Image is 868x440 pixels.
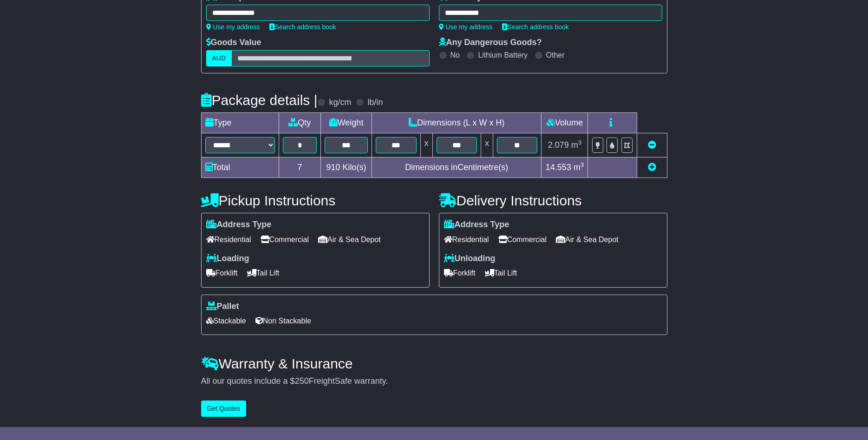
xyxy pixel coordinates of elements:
[321,158,372,178] td: Kilo(s)
[581,161,584,168] sup: 3
[648,140,656,150] a: Remove this item
[329,98,351,108] label: kg/cm
[295,376,309,386] span: 250
[201,401,247,417] button: Get Quotes
[206,220,272,230] label: Address Type
[502,23,569,31] a: Search address book
[206,314,246,328] span: Stackable
[279,113,321,133] td: Qty
[201,92,318,108] h4: Package details |
[439,193,667,208] h4: Delivery Instructions
[201,193,430,208] h4: Pickup Instructions
[485,266,517,280] span: Tail Lift
[546,51,565,59] label: Other
[372,113,542,133] td: Dimensions (L x W x H)
[439,38,542,48] label: Any Dangerous Goods?
[201,376,667,387] div: All our quotes include a $ FreightSafe warranty.
[648,163,656,172] a: Add new item
[206,38,261,48] label: Goods Value
[206,232,251,247] span: Residential
[255,314,311,328] span: Non Stackable
[548,140,569,150] span: 2.079
[206,266,238,280] span: Forklift
[201,113,279,133] td: Type
[201,158,279,178] td: Total
[206,23,260,31] a: Use my address
[481,133,493,158] td: x
[247,266,280,280] span: Tail Lift
[556,232,619,247] span: Air & Sea Depot
[498,232,547,247] span: Commercial
[444,266,476,280] span: Forklift
[478,51,528,59] label: Lithium Battery
[444,220,509,230] label: Address Type
[367,98,383,108] label: lb/in
[201,356,667,371] h4: Warranty & Insurance
[269,23,336,31] a: Search address book
[318,232,381,247] span: Air & Sea Depot
[450,51,460,59] label: No
[261,232,309,247] span: Commercial
[206,50,232,66] label: AUD
[206,302,239,312] label: Pallet
[326,163,340,172] span: 910
[279,158,321,178] td: 7
[444,232,489,247] span: Residential
[578,139,582,146] sup: 3
[439,23,493,31] a: Use my address
[420,133,432,158] td: x
[571,140,582,150] span: m
[206,254,249,264] label: Loading
[444,254,496,264] label: Unloading
[372,158,542,178] td: Dimensions in Centimetre(s)
[321,113,372,133] td: Weight
[574,163,584,172] span: m
[546,163,571,172] span: 14.553
[542,113,588,133] td: Volume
